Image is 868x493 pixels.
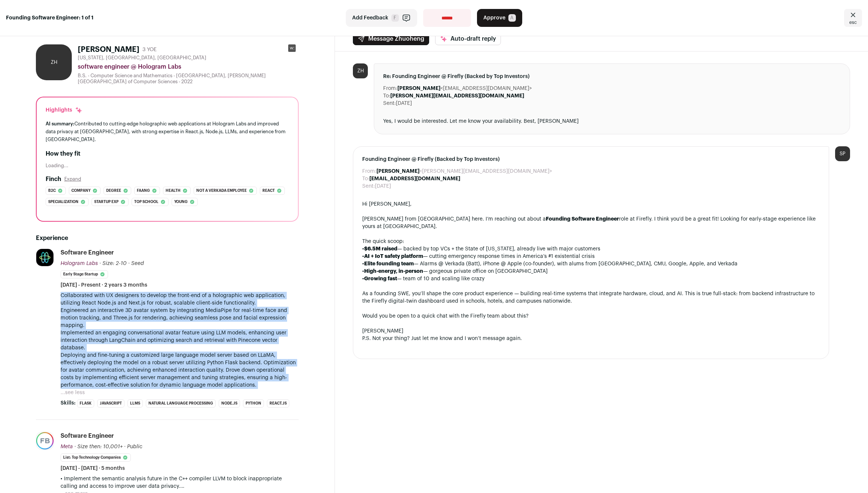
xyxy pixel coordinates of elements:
[61,270,108,278] li: Early Stage Startup
[74,444,123,449] span: · Size then: 10,001+
[508,14,516,22] span: A
[61,432,114,440] div: software engineer
[835,146,850,161] div: SP
[61,261,98,266] span: Hologram Labs
[99,261,127,266] span: · Size: 2-10
[174,198,188,206] span: Young
[61,465,125,472] span: [DATE] - [DATE] · 5 months
[364,254,423,259] strong: AI + IoT safety platform
[124,443,126,450] span: ·
[128,260,130,267] span: ·
[362,290,820,305] div: As a founding SWE, you’ll shape the core product experience — building real-time systems that int...
[46,149,289,158] h2: How they fit
[397,85,532,92] dd: <[EMAIL_ADDRESS][DOMAIN_NAME]>
[48,187,56,194] span: B2c
[6,14,93,22] strong: Founding Software Engineer: 1 of 1
[383,92,390,100] dt: To:
[849,19,857,25] span: esc
[435,32,501,45] button: Auto-draft reply
[391,14,399,22] span: F
[362,253,820,260] div: • — cutting emergency response times in America’s #1 existential crisis
[46,121,74,126] span: AI summary:
[353,32,429,45] button: Message Zhuoheng
[362,168,376,175] dt: From:
[390,93,524,99] b: [PERSON_NAME][EMAIL_ADDRESS][DOMAIN_NAME]
[46,120,289,143] div: Contributed to cutting-edge holographic web applications at Hologram Labs and improved data priva...
[131,261,144,266] span: Seed
[369,176,460,181] b: [EMAIL_ADDRESS][DOMAIN_NAME]
[362,260,820,268] div: • — Alarms @ Verkada (Batt), iPhone @ Apple (co-founder), with alums from [GEOGRAPHIC_DATA], CMU,...
[364,261,414,266] strong: Elite founding team
[61,475,299,490] p: • Implement the semantic analysis future in the C++ compiler LLVM to block inappropriate calling ...
[376,168,552,175] dd: <[PERSON_NAME][EMAIL_ADDRESS][DOMAIN_NAME]>
[46,106,83,114] div: Highlights
[94,198,118,206] span: Startup exp
[362,200,820,208] div: Hi [PERSON_NAME],
[362,215,820,230] div: [PERSON_NAME] from [GEOGRAPHIC_DATA] here. I’m reaching out about a role at Firefly. I think you’...
[397,86,440,91] b: [PERSON_NAME]
[78,44,139,55] h1: [PERSON_NAME]
[46,163,289,169] div: Loading...
[362,245,820,253] div: • — backed by top VCs + the State of [US_STATE], already live with major customers
[61,249,114,257] div: software engineer
[477,9,522,27] button: Approve A
[346,9,417,27] button: Add Feedback F
[364,269,423,274] strong: High-energy, in-person
[166,187,181,194] span: Health
[142,46,157,53] div: 3 YOE
[71,187,90,194] span: Company
[483,14,505,22] span: Approve
[61,453,131,462] li: List: Top Technology Companies
[196,187,247,194] span: Not a verkada employee
[383,118,841,125] div: Yes, I would be interested. Let me know your availability. Best, [PERSON_NAME]
[362,238,820,245] div: The quick scoop:
[36,249,53,266] img: f4cbd163c75fcc17ed64b4e006d4b0772388200b684db54466db625f912b121e.jpg
[48,198,79,206] span: Specialization
[362,182,375,190] dt: Sent:
[362,156,820,163] span: Founding Engineer @ Firefly (Backed by Top Investors)
[61,444,73,449] span: Meta
[376,169,419,174] b: [PERSON_NAME]
[362,335,820,342] div: P.S. Not your thing? Just let me know and I won’t message again.
[36,234,299,243] h2: Experience
[383,73,841,80] span: Re: Founding Engineer @ Firefly (Backed by Top Investors)
[61,281,147,289] span: [DATE] - Present · 2 years 3 months
[46,175,61,184] h2: Finch
[134,198,158,206] span: Top school
[78,55,206,61] span: [US_STATE], [GEOGRAPHIC_DATA], [GEOGRAPHIC_DATA]
[383,100,396,107] dt: Sent:
[546,216,619,222] strong: Founding Software Engineer
[362,312,820,320] div: Would you be open to a quick chat with the Firefly team about this?
[127,399,143,408] li: LLMs
[383,85,397,92] dt: From:
[262,187,275,194] span: React
[396,100,412,107] dd: [DATE]
[844,9,862,27] a: Close
[77,399,94,408] li: Flask
[97,399,124,408] li: JavaScript
[36,44,72,80] div: ZH
[267,399,289,408] li: React.js
[353,63,368,78] div: ZH
[106,187,121,194] span: Degree
[375,182,391,190] dd: [DATE]
[243,399,264,408] li: Python
[146,399,216,408] li: Natural Language Processing
[61,389,85,396] button: ...see less
[78,73,299,85] div: B.S. - Computer Science and Mathematics - [GEOGRAPHIC_DATA], [PERSON_NAME][GEOGRAPHIC_DATA] of Co...
[362,327,820,335] div: [PERSON_NAME]
[36,432,53,449] img: 4e8f8f8ea6f916b2987a5d9db723e60b304003819d0a15055c9b9b550b6f4247.jpg
[364,246,397,252] strong: $6.5M raised
[61,399,76,407] span: Skills:
[137,187,150,194] span: Faang
[127,444,142,449] span: Public
[61,292,299,389] p: Collaborated with UX designers to develop the front-end of a holographic web application, utilizi...
[362,268,820,275] div: • — gorgeous private office on [GEOGRAPHIC_DATA]
[362,175,369,182] dt: To:
[78,62,299,71] div: software engineer @ Hologram Labs
[64,176,81,182] button: Expand
[219,399,240,408] li: Node.js
[362,275,820,283] div: • — team of 10 and scaling like crazy
[364,276,397,281] strong: Growing fast
[352,14,388,22] span: Add Feedback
